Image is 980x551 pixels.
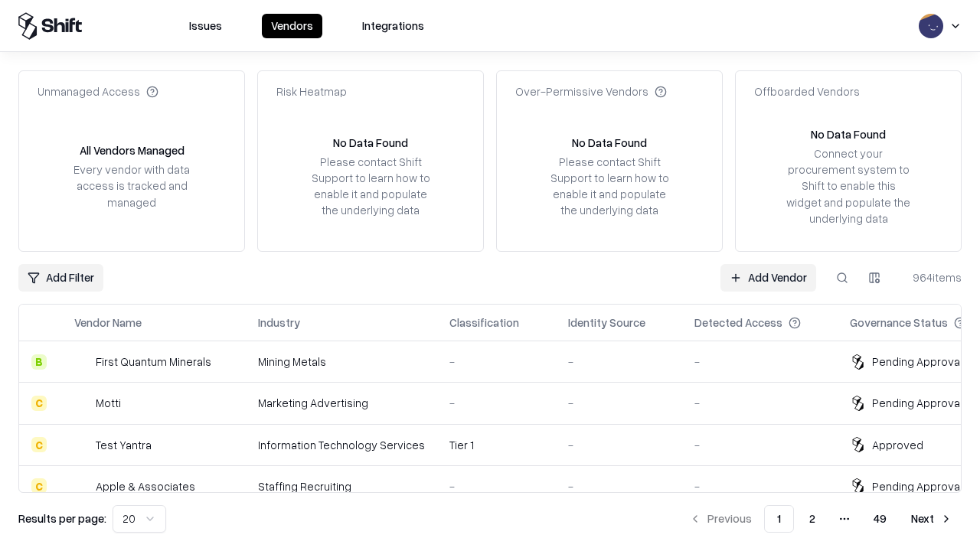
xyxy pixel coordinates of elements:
div: Risk Heatmap [276,83,347,99]
div: Apple & Associates [96,478,195,494]
a: Add Vendor [720,264,816,292]
div: B [31,354,47,370]
div: - [449,395,544,411]
div: No Data Found [333,135,408,151]
div: Approved [872,437,923,453]
button: 2 [797,505,828,533]
div: - [449,354,544,370]
div: C [31,437,47,452]
div: - [568,437,670,453]
div: Classification [449,315,519,331]
div: C [31,396,47,411]
img: First Quantum Minerals [74,354,90,370]
div: No Data Found [811,126,886,142]
div: Unmanaged Access [38,83,158,99]
button: Next [902,505,962,533]
div: C [31,478,47,494]
div: Marketing Advertising [258,395,425,411]
div: Industry [258,315,300,331]
div: Staffing Recruiting [258,478,425,494]
nav: pagination [680,505,962,533]
div: - [449,478,544,494]
div: All Vendors Managed [80,142,185,158]
div: - [568,478,670,494]
div: Over-Permissive Vendors [515,83,667,99]
div: - [694,395,825,411]
div: No Data Found [572,135,647,151]
button: Issues [180,14,231,38]
img: Motti [74,396,90,411]
div: Detected Access [694,315,782,331]
p: Results per page: [18,510,106,527]
div: 964 items [900,269,962,285]
div: Please contact Shift Support to learn how to enable it and populate the underlying data [307,154,434,219]
div: Governance Status [850,315,948,331]
div: Identity Source [568,315,645,331]
div: Offboarded Vendors [754,83,860,99]
button: 49 [861,505,899,533]
div: - [694,478,825,494]
div: First Quantum Minerals [96,354,211,370]
div: Pending Approval [872,395,962,411]
div: Tier 1 [449,437,544,453]
div: Motti [96,395,121,411]
div: Pending Approval [872,478,962,494]
div: Every vendor with data access is tracked and managed [68,161,195,210]
div: Pending Approval [872,354,962,370]
div: Mining Metals [258,354,425,370]
div: - [694,354,825,370]
div: - [568,354,670,370]
button: Integrations [353,14,433,38]
div: - [694,437,825,453]
div: Please contact Shift Support to learn how to enable it and populate the underlying data [546,154,673,219]
div: Test Yantra [96,437,152,453]
button: Add Filter [18,264,103,292]
button: Vendors [262,14,322,38]
img: Test Yantra [74,437,90,452]
div: Vendor Name [74,315,142,331]
img: Apple & Associates [74,478,90,494]
div: Information Technology Services [258,437,425,453]
button: 1 [764,505,794,533]
div: Connect your procurement system to Shift to enable this widget and populate the underlying data [785,145,912,227]
div: - [568,395,670,411]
